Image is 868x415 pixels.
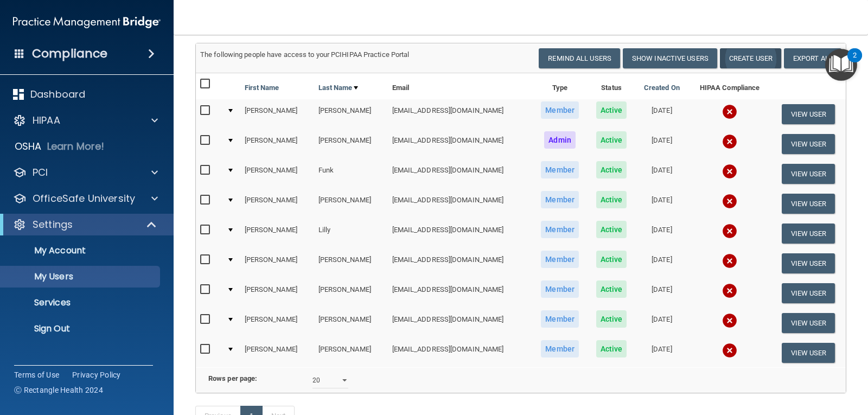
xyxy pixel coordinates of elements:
img: dashboard.aa5b2476.svg [13,89,24,100]
span: Member [541,340,579,357]
a: First Name [245,81,279,94]
p: My Users [7,271,155,282]
td: [DATE] [635,189,688,219]
button: Create User [720,48,781,68]
span: The following people have access to your PCIHIPAA Practice Portal [200,50,410,59]
span: Ⓒ Rectangle Health 2024 [14,385,103,395]
td: [EMAIL_ADDRESS][DOMAIN_NAME] [388,278,532,308]
p: Dashboard [30,88,85,101]
img: cross.ca9f0e7f.svg [722,104,737,119]
td: [PERSON_NAME] [314,338,388,367]
a: HIPAA [13,114,158,127]
td: [PERSON_NAME] [240,129,314,159]
p: PCI [33,166,48,179]
td: [EMAIL_ADDRESS][DOMAIN_NAME] [388,99,532,129]
span: Active [596,131,627,149]
img: cross.ca9f0e7f.svg [722,343,737,358]
p: HIPAA [33,114,60,127]
img: cross.ca9f0e7f.svg [722,283,737,298]
a: Last Name [318,81,359,94]
button: View User [782,194,835,214]
img: cross.ca9f0e7f.svg [722,164,737,179]
td: [EMAIL_ADDRESS][DOMAIN_NAME] [388,308,532,338]
span: Admin [544,131,576,149]
span: Member [541,161,579,178]
span: Active [596,251,627,268]
img: PMB logo [13,11,161,33]
span: Active [596,221,627,238]
td: [DATE] [635,248,688,278]
a: OfficeSafe University [13,192,158,205]
td: [EMAIL_ADDRESS][DOMAIN_NAME] [388,129,532,159]
span: Member [541,310,579,328]
a: Dashboard [13,88,158,101]
td: [DATE] [635,338,688,367]
td: [PERSON_NAME] [314,189,388,219]
img: cross.ca9f0e7f.svg [722,134,737,149]
td: [PERSON_NAME] [314,248,388,278]
td: [PERSON_NAME] [240,278,314,308]
img: cross.ca9f0e7f.svg [722,194,737,209]
span: Active [596,191,627,208]
td: [EMAIL_ADDRESS][DOMAIN_NAME] [388,159,532,189]
b: Rows per page: [208,374,257,382]
td: [PERSON_NAME] [240,219,314,248]
button: View User [782,164,835,184]
a: Privacy Policy [72,369,121,380]
a: Created On [644,81,680,94]
button: View User [782,313,835,333]
p: My Account [7,245,155,256]
button: View User [782,134,835,154]
button: View User [782,224,835,244]
span: Active [596,280,627,298]
td: [PERSON_NAME] [314,129,388,159]
td: [EMAIL_ADDRESS][DOMAIN_NAME] [388,189,532,219]
span: Member [541,251,579,268]
td: [EMAIL_ADDRESS][DOMAIN_NAME] [388,248,532,278]
span: Member [541,280,579,298]
button: View User [782,283,835,303]
img: cross.ca9f0e7f.svg [722,253,737,269]
button: View User [782,343,835,363]
td: [PERSON_NAME] [240,338,314,367]
span: Active [596,310,627,328]
td: [DATE] [635,219,688,248]
td: Lilly [314,219,388,248]
span: Member [541,221,579,238]
span: Active [596,161,627,178]
td: [PERSON_NAME] [240,308,314,338]
span: Active [596,101,627,119]
span: Member [541,101,579,119]
td: [PERSON_NAME] [314,308,388,338]
span: Active [596,340,627,357]
p: Sign Out [7,323,155,334]
th: Email [388,73,532,99]
td: [PERSON_NAME] [240,99,314,129]
td: Funk [314,159,388,189]
p: OSHA [15,140,42,153]
a: Settings [13,218,157,231]
td: [DATE] [635,278,688,308]
button: View User [782,104,835,124]
p: Services [7,297,155,308]
td: [EMAIL_ADDRESS][DOMAIN_NAME] [388,219,532,248]
td: [DATE] [635,129,688,159]
a: PCI [13,166,158,179]
td: [DATE] [635,99,688,129]
button: View User [782,253,835,273]
img: cross.ca9f0e7f.svg [722,313,737,328]
p: OfficeSafe University [33,192,135,205]
td: [PERSON_NAME] [240,159,314,189]
td: [PERSON_NAME] [314,278,388,308]
p: Learn More! [47,140,105,153]
a: Terms of Use [14,369,59,380]
td: [PERSON_NAME] [240,189,314,219]
th: Type [532,73,588,99]
td: [DATE] [635,159,688,189]
a: Export All [784,48,841,68]
button: Open Resource Center, 2 new notifications [825,49,857,81]
p: Settings [33,218,73,231]
button: Show Inactive Users [623,48,717,68]
button: Remind All Users [539,48,620,68]
td: [PERSON_NAME] [240,248,314,278]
